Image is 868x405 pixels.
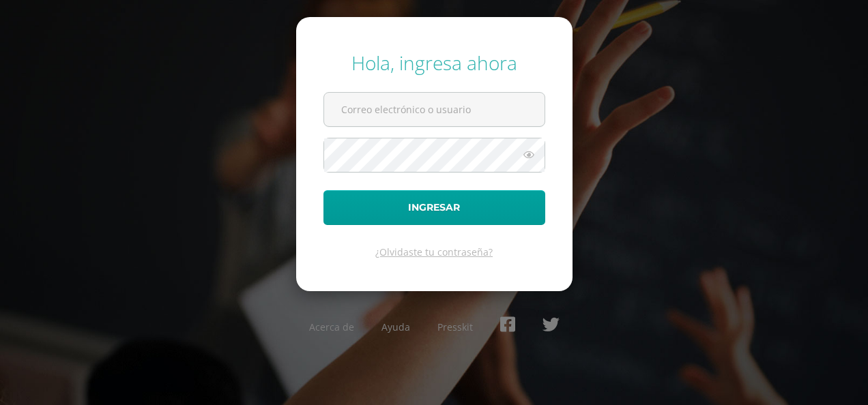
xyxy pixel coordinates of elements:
input: Correo electrónico o usuario [324,93,545,126]
a: Ayuda [381,320,410,333]
div: Hola, ingresa ahora [323,50,545,76]
a: Acerca de [309,320,354,333]
button: Ingresar [323,190,545,225]
a: Presskit [437,320,473,333]
a: ¿Olvidaste tu contraseña? [375,245,493,258]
